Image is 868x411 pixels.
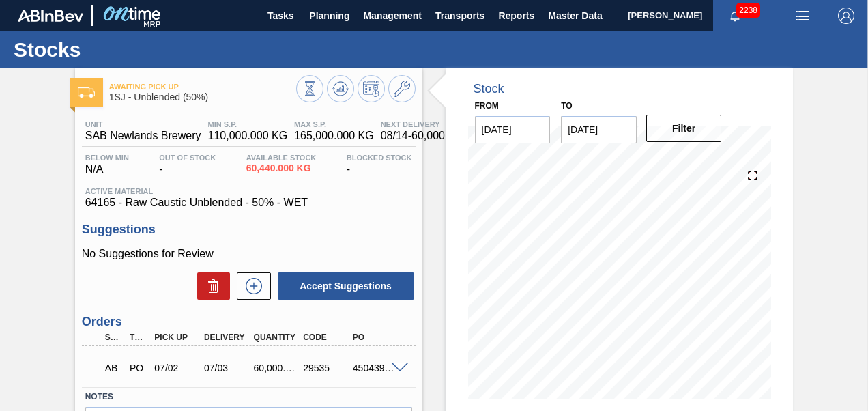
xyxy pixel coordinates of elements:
[498,8,534,24] span: Reports
[265,8,295,24] span: Tasks
[713,6,757,25] button: Notifications
[561,101,572,111] label: to
[646,115,722,142] button: Filter
[309,8,349,24] span: Planning
[349,332,403,342] div: PO
[300,332,353,342] div: Code
[347,154,412,162] span: Blocked Stock
[102,332,125,342] div: Step
[246,163,317,173] span: 60,440.000 KG
[82,248,416,260] p: No Suggestions for Review
[475,101,499,111] label: From
[230,272,271,300] div: New suggestion
[85,197,412,209] span: 64165 - Raw Caustic Unblended - 50% - WET
[208,130,288,142] span: 110,000.000 KG
[358,75,385,102] button: Schedule Inventory
[250,332,304,342] div: Quantity
[838,8,854,24] img: Logout
[474,82,504,96] div: Stock
[736,3,760,18] span: 2238
[14,42,256,57] h1: Stocks
[201,332,254,342] div: Delivery
[190,272,230,300] div: Delete Suggestions
[85,120,201,128] span: Unit
[294,130,374,142] span: 165,000.000 KG
[208,120,288,128] span: MIN S.P.
[475,116,551,143] input: mm/dd/yyyy
[794,8,811,24] img: userActions
[156,154,219,175] div: -
[278,272,414,300] button: Accept Suggestions
[85,154,129,162] span: Below Min
[18,10,83,22] img: TNhmsLtSVTkK8tSr43FrP2fwEKptu5GPRR3wAAAABJRU5ErkJggg==
[343,154,416,175] div: -
[85,387,412,407] label: Notes
[82,223,416,237] h3: Suggestions
[85,130,201,142] span: SAB Newlands Brewery
[381,120,482,128] span: Next Delivery
[296,75,323,102] button: Stocks Overview
[78,87,95,98] img: Ícone
[126,332,149,342] div: Type
[82,315,416,329] h3: Orders
[548,8,602,24] span: Master Data
[349,363,403,373] div: 4504397684
[102,353,125,383] div: Awaiting Pick Up
[300,363,353,373] div: 29535
[388,75,416,102] button: Go to Master Data / General
[82,154,132,175] div: N/A
[561,116,637,143] input: mm/dd/yyyy
[250,363,304,373] div: 60,000.000
[327,75,354,102] button: Update Chart
[85,187,412,195] span: Active Material
[435,8,484,24] span: Transports
[159,154,216,162] span: Out Of Stock
[151,363,204,373] div: 07/02/2025
[381,130,482,142] span: 08/14 - 60,000.000 KG
[271,271,416,301] div: Accept Suggestions
[201,363,254,373] div: 07/03/2025
[109,92,296,102] span: 1SJ - Unblended (50%)
[246,154,317,162] span: Available Stock
[105,363,121,373] p: AB
[151,332,204,342] div: Pick up
[109,83,296,91] span: Awaiting Pick Up
[363,8,422,24] span: Management
[126,363,149,373] div: Purchase order
[294,120,374,128] span: MAX S.P.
